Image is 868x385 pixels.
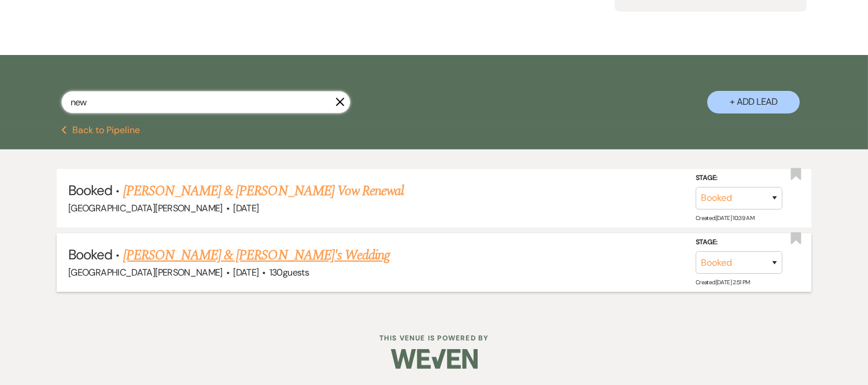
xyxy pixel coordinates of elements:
[233,202,258,214] span: [DATE]
[696,214,754,222] span: Created: [DATE] 10:39 AM
[707,91,800,113] button: + Add Lead
[696,236,782,249] label: Stage:
[123,245,390,266] a: [PERSON_NAME] & [PERSON_NAME]'s Wedding
[123,181,404,201] a: [PERSON_NAME] & [PERSON_NAME] Vow Renewal
[233,266,258,278] span: [DATE]
[68,266,223,278] span: [GEOGRAPHIC_DATA][PERSON_NAME]
[696,172,782,185] label: Stage:
[61,91,350,113] input: Search by name, event date, email address or phone number
[61,126,141,135] button: Back to Pipeline
[696,278,750,286] span: Created: [DATE] 2:51 PM
[269,266,309,278] span: 130 guests
[391,339,478,379] img: Weven Logo
[68,245,112,263] span: Booked
[68,181,112,199] span: Booked
[68,202,223,214] span: [GEOGRAPHIC_DATA][PERSON_NAME]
